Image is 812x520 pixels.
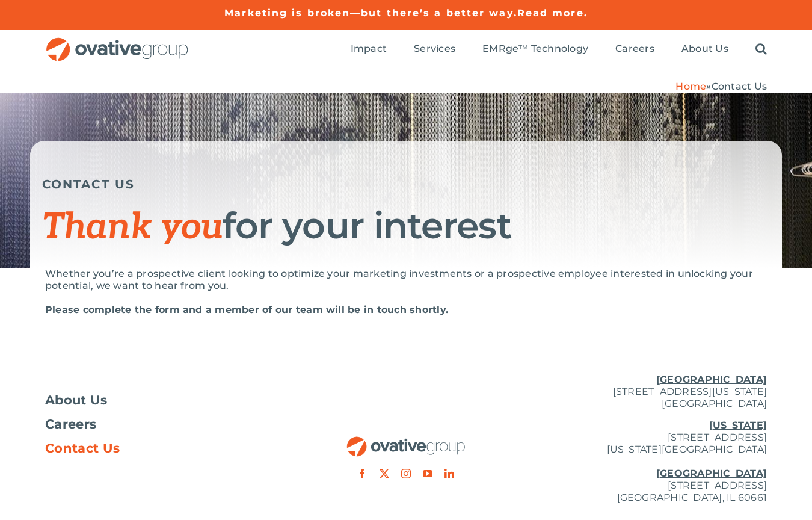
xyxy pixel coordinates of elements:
[380,469,389,478] a: twitter
[526,419,767,504] p: [STREET_ADDRESS] [US_STATE][GEOGRAPHIC_DATA] [STREET_ADDRESS] [GEOGRAPHIC_DATA], IL 60661
[414,43,455,56] a: Services
[346,435,466,447] a: OG_Full_horizontal_RGB
[517,7,588,19] a: Read more.
[675,81,767,92] span: »
[712,81,767,92] span: Contact Us
[656,374,767,385] u: [GEOGRAPHIC_DATA]
[414,43,455,55] span: Services
[755,43,767,56] a: Search
[482,43,588,55] span: EMRge™ Technology
[45,36,189,48] a: OG_Full_horizontal_RGB
[681,43,728,56] a: About Us
[656,468,767,479] u: [GEOGRAPHIC_DATA]
[615,43,654,55] span: Careers
[444,469,454,478] a: linkedin
[45,394,108,406] span: About Us
[357,469,367,478] a: facebook
[526,374,767,410] p: [STREET_ADDRESS][US_STATE] [GEOGRAPHIC_DATA]
[42,206,223,249] span: Thank you
[45,418,96,430] span: Careers
[45,394,286,454] nav: Footer Menu
[45,442,286,454] a: Contact Us
[351,30,767,69] nav: Menu
[675,81,706,92] a: Home
[224,7,517,19] a: Marketing is broken—but there’s a better way.
[351,43,387,55] span: Impact
[351,43,387,56] a: Impact
[42,206,770,247] h1: for your interest
[45,304,448,315] strong: Please complete the form and a member of our team will be in touch shortly.
[45,418,286,430] a: Careers
[615,43,654,56] a: Careers
[45,394,286,406] a: About Us
[681,43,728,55] span: About Us
[423,469,432,478] a: youtube
[401,469,411,478] a: instagram
[45,442,120,454] span: Contact Us
[482,43,588,56] a: EMRge™ Technology
[709,419,767,431] u: [US_STATE]
[42,177,770,191] h5: CONTACT US
[45,268,767,292] p: Whether you’re a prospective client looking to optimize your marketing investments or a prospecti...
